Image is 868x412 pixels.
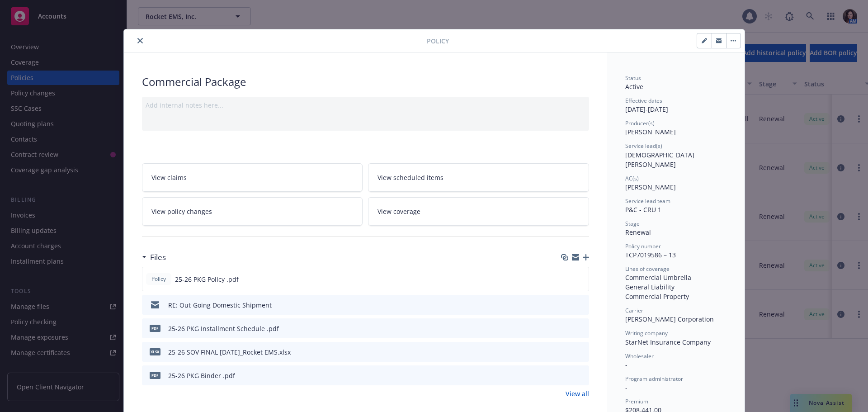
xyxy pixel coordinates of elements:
[566,389,589,398] a: View all
[151,173,187,182] span: View claims
[577,347,585,357] button: preview file
[625,74,641,82] span: Status
[625,82,643,91] span: Active
[625,142,662,150] span: Service lead(s)
[175,275,239,284] span: 25-26 PKG Policy .pdf
[625,251,676,259] span: TCP7019586 – 13
[625,119,655,127] span: Producer(s)
[625,292,726,301] div: Commercial Property
[368,163,589,192] a: View scheduled items
[150,372,160,379] span: pdf
[625,383,627,392] span: -
[142,197,363,226] a: View policy changes
[142,74,589,90] div: Commercial Package
[427,36,449,46] span: Policy
[625,97,662,104] span: Effective dates
[168,324,279,333] div: 25-26 PKG Installment Schedule .pdf
[135,35,146,46] button: close
[150,251,166,263] h3: Files
[562,275,570,284] button: download file
[625,307,643,314] span: Carrier
[563,300,570,310] button: download file
[625,183,676,191] span: [PERSON_NAME]
[625,205,661,214] span: P&C - CRU 1
[150,275,168,283] span: Policy
[142,163,363,192] a: View claims
[625,375,683,383] span: Program administrator
[625,329,668,337] span: Writing company
[563,324,570,333] button: download file
[625,315,714,323] span: [PERSON_NAME] Corporation
[577,324,585,333] button: preview file
[625,97,726,114] div: [DATE] - [DATE]
[625,338,711,346] span: StarNet Insurance Company
[625,273,726,282] div: Commercial Umbrella
[577,300,585,310] button: preview file
[563,371,570,380] button: download file
[377,173,443,182] span: View scheduled items
[142,251,166,263] div: Files
[625,197,670,205] span: Service lead team
[146,100,585,110] div: Add internal notes here...
[368,197,589,226] a: View coverage
[625,220,640,227] span: Stage
[150,325,160,331] span: pdf
[625,352,654,360] span: Wholesaler
[625,151,694,169] span: [DEMOGRAPHIC_DATA][PERSON_NAME]
[563,347,570,357] button: download file
[625,265,670,273] span: Lines of coverage
[625,128,676,136] span: [PERSON_NAME]
[577,275,585,284] button: preview file
[625,282,726,292] div: General Liability
[168,300,272,310] div: RE: Out-Going Domestic Shipment
[625,398,648,405] span: Premium
[168,347,291,357] div: 25-26 SOV FINAL [DATE]_Rocket EMS.xlsx
[377,207,420,216] span: View coverage
[151,207,212,216] span: View policy changes
[577,371,585,380] button: preview file
[625,228,651,237] span: Renewal
[625,242,661,250] span: Policy number
[168,371,235,380] div: 25-26 PKG Binder .pdf
[625,360,627,369] span: -
[625,175,639,182] span: AC(s)
[150,348,160,355] span: xlsx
